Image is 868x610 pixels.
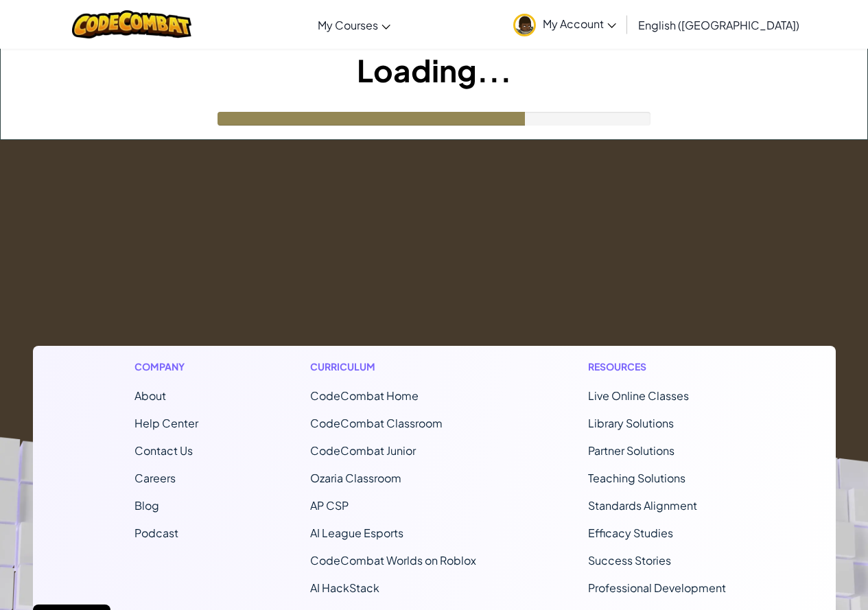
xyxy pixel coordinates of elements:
span: Contact Us [134,443,193,458]
a: English ([GEOGRAPHIC_DATA]) [631,6,806,43]
a: AI League Esports [310,526,403,540]
a: My Courses [311,6,397,43]
a: Careers [134,471,176,485]
a: About [134,388,166,403]
a: CodeCombat Classroom [310,416,443,430]
a: Podcast [134,526,178,540]
a: Success Stories [588,553,671,567]
a: Standards Alignment [588,498,697,513]
a: Blog [134,498,159,513]
h1: Curriculum [310,360,476,374]
a: CodeCombat Junior [310,443,416,458]
h1: Company [134,360,198,374]
img: CodeCombat logo [72,10,192,38]
a: Help Center [134,416,198,430]
a: Teaching Solutions [588,471,685,485]
a: AI HackStack [310,580,379,595]
a: Partner Solutions [588,443,675,458]
a: Ozaria Classroom [310,471,401,485]
a: Efficacy Studies [588,526,673,540]
a: CodeCombat Worlds on Roblox [310,553,476,567]
span: My Account [543,16,616,31]
a: AP CSP [310,498,349,513]
img: avatar [513,14,536,36]
a: Professional Development [588,580,726,595]
span: CodeCombat Home [310,388,419,403]
a: My Account [506,3,623,46]
h1: Resources [588,360,734,374]
a: Live Online Classes [588,388,689,403]
h1: Loading... [1,49,867,91]
span: English ([GEOGRAPHIC_DATA]) [638,18,799,32]
a: Library Solutions [588,416,674,430]
span: My Courses [318,18,378,32]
